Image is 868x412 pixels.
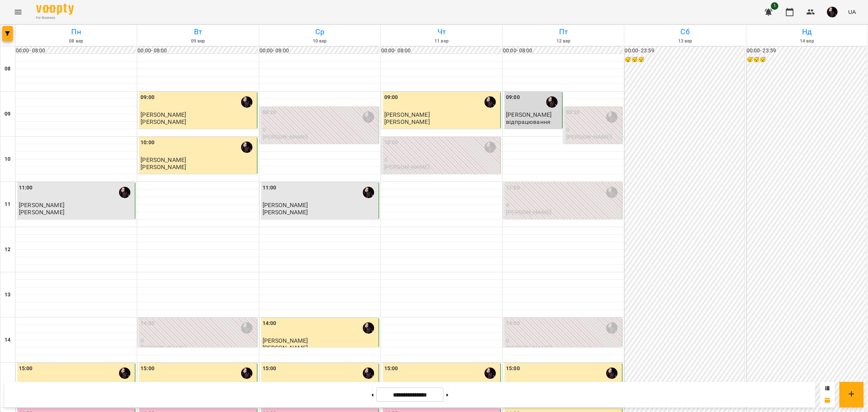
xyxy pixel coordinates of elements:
[506,119,550,125] p: відпрацювання
[384,111,430,118] span: [PERSON_NAME]
[119,368,130,379] img: Анастасія Абрамова
[384,139,398,147] label: 10:00
[546,96,558,108] img: Анастасія Абрамова
[506,209,552,215] p: [PERSON_NAME]
[625,56,744,64] h6: 😴😴😴
[141,345,186,351] p: [PERSON_NAME]
[263,108,277,117] label: 09:20
[17,38,136,45] h6: 08 вер
[506,337,620,344] p: 0
[363,322,374,334] img: Анастасія Абрамова
[506,202,620,208] p: 0
[363,368,374,379] img: Анастасія Абрамова
[747,26,866,38] h6: Нд
[625,47,744,55] h6: 00:00 - 23:59
[747,56,866,64] h6: 😴😴😴
[263,184,277,192] label: 11:00
[363,111,374,123] img: Анастасія Абрамова
[504,38,623,45] h6: 12 вер
[5,155,11,163] h6: 10
[382,38,501,45] h6: 11 вер
[566,108,580,117] label: 09:20
[506,93,520,102] label: 09:00
[384,93,398,102] label: 09:00
[260,47,379,55] h6: 00:00 - 08:00
[5,246,11,254] h6: 12
[263,134,308,140] p: [PERSON_NAME]
[506,345,552,351] p: [PERSON_NAME]
[19,365,33,373] label: 15:00
[241,142,252,153] img: Анастасія Абрамова
[263,201,308,209] span: [PERSON_NAME]
[484,142,496,153] img: Анастасія Абрамова
[141,119,186,125] p: [PERSON_NAME]
[566,134,612,140] p: [PERSON_NAME]
[606,322,617,334] img: Анастасія Абрамова
[504,26,623,38] h6: Пт
[625,38,744,45] h6: 13 вер
[141,111,186,118] span: [PERSON_NAME]
[119,187,130,198] img: Анастасія Абрамова
[138,47,257,55] h6: 00:00 - 08:00
[36,15,74,20] span: For Business
[241,322,252,334] img: Анастасія Абрамова
[263,127,377,133] p: 0
[241,368,252,379] img: Анастасія Абрамова
[363,187,374,198] div: Анастасія Абрамова
[381,47,501,55] h6: 00:00 - 08:00
[506,111,552,118] span: [PERSON_NAME]
[9,3,27,21] button: Menu
[384,365,398,373] label: 15:00
[141,139,154,147] label: 10:00
[484,96,496,108] img: Анастасія Абрамова
[17,26,136,38] h6: Пн
[141,365,154,373] label: 15:00
[141,319,154,328] label: 14:00
[484,368,496,379] img: Анастасія Абрамова
[263,209,308,215] p: [PERSON_NAME]
[606,368,617,379] img: Анастасія Абрамова
[506,365,520,373] label: 15:00
[19,209,64,215] p: [PERSON_NAME]
[506,184,520,192] label: 11:00
[384,164,430,170] p: [PERSON_NAME]
[263,365,277,373] label: 15:00
[141,164,186,170] p: [PERSON_NAME]
[606,187,617,198] img: Анастасія Абрамова
[382,26,501,38] h6: Чт
[503,47,622,55] h6: 00:00 - 08:00
[5,65,11,73] h6: 08
[263,319,277,328] label: 14:00
[848,8,856,16] span: UA
[241,96,252,108] img: Анастасія Абрамова
[260,38,379,45] h6: 10 вер
[138,26,257,38] h6: Вт
[16,47,135,55] h6: 00:00 - 08:00
[36,4,74,15] img: Voopty Logo
[827,7,837,17] img: c92daf42e94a56623d94c35acff0251f.jpg
[5,110,11,118] h6: 09
[5,200,11,209] h6: 11
[5,336,11,344] h6: 14
[5,291,11,299] h6: 13
[747,38,866,45] h6: 14 вер
[141,156,186,163] span: [PERSON_NAME]
[845,5,859,19] button: UA
[566,127,621,133] p: 0
[384,119,430,125] p: [PERSON_NAME]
